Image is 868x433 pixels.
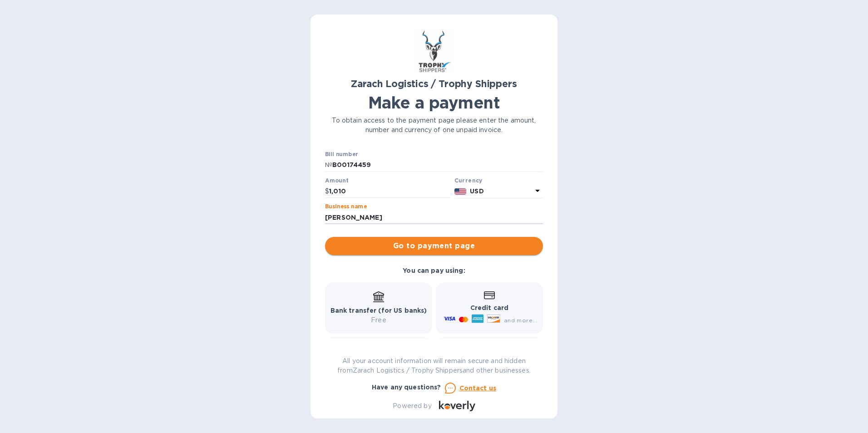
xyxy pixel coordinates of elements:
[351,78,517,89] b: Zarach Logistics / Trophy Shippers
[454,188,467,195] img: USD
[504,317,537,324] span: and more...
[332,241,536,251] span: Go to payment page
[330,315,427,325] p: Free
[330,307,427,314] b: Bank transfer (for US banks)
[470,304,508,311] b: Credit card
[454,177,483,184] b: Currency
[325,178,348,183] label: Amount
[403,267,465,274] b: You can pay using:
[372,384,441,391] b: Have any questions?
[325,356,543,375] p: All your account information will remain secure and hidden from Zarach Logistics / Trophy Shipper...
[393,401,431,411] p: Powered by
[325,204,367,210] label: Business name
[332,158,543,172] input: Enter bill number
[325,187,329,196] p: $
[325,116,543,135] p: To obtain access to the payment page please enter the amount, number and currency of one unpaid i...
[329,185,451,198] input: 0.00
[325,211,543,224] input: Enter business name
[325,237,543,255] button: Go to payment page
[325,160,332,170] p: №
[470,187,483,195] b: USD
[459,384,497,392] u: Contact us
[325,152,358,157] label: Bill number
[325,93,543,112] h1: Make a payment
